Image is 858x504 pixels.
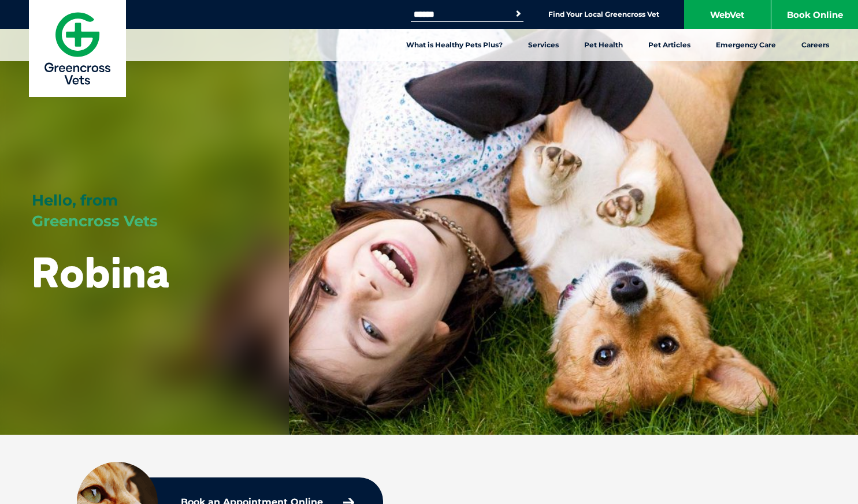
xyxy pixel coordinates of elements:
a: Pet Articles [636,29,703,61]
a: Emergency Care [703,29,789,61]
span: Greencross Vets [32,212,158,230]
a: What is Healthy Pets Plus? [393,29,515,61]
span: Hello, from [32,191,118,210]
a: Pet Health [571,29,636,61]
a: Services [515,29,571,61]
a: Find Your Local Greencross Vet [548,10,659,19]
button: Search [512,8,524,20]
a: Careers [789,29,842,61]
h1: Robina [32,249,169,295]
